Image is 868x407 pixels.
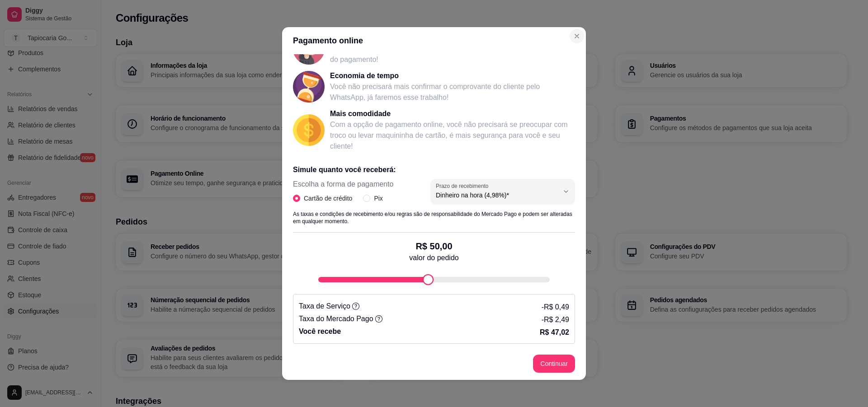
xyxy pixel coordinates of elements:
[430,179,575,204] button: Prazo de recebimentoDinheiro na hora (4,98%)*
[436,191,559,200] span: Dinheiro na hora (4,98%)*
[330,119,575,152] p: Com a opção de pagamento online, você não precisará se preocupar com troco ou levar maquininha de...
[370,193,386,203] span: Pix
[282,27,586,54] header: Pagamento online
[318,274,550,285] div: fee-calculator
[533,355,575,373] button: Continuar
[409,240,458,253] p: R$ 50,00
[330,81,575,103] p: Você não precisará mais confirmar o comprovante do cliente pelo WhatsApp, já faremos esse trabalho!
[299,313,382,324] p: Taxa do Mercado Pago
[542,314,569,325] p: - R$ 2,49
[293,164,575,175] p: Simule quanto você receberá:
[330,70,575,81] p: Economia de tempo
[570,29,584,43] button: Close
[299,326,341,337] p: Você recebe
[300,193,356,203] span: Cartão de crédito
[330,108,575,119] p: Mais comodidade
[409,253,458,263] p: valor do pedido
[293,114,325,146] img: Mais comodidade
[299,301,359,312] p: Taxa de Serviço
[293,211,575,225] p: As taxas e condições de recebimento e/ou regras são de responsabilidade do Mercado Pago e podem s...
[436,182,491,190] label: Prazo de recebimento
[293,71,325,103] img: Economia de tempo
[542,302,569,313] p: - R$ 0,49
[293,179,393,203] div: Escolha a forma de pagamento
[330,43,575,65] p: Golpes no Pix estão em alta! você só receberá o pedido após a confirmação do pagamento!
[540,327,569,338] p: R$ 47,02
[293,179,393,190] span: Escolha a forma de pagamento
